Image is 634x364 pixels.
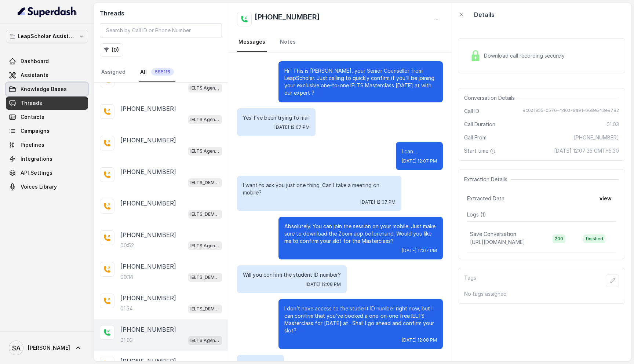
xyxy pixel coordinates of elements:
a: Threads [6,97,88,110]
a: Messages [237,32,267,52]
nav: Tabs [100,62,222,82]
span: finished [583,234,605,243]
a: All585116 [139,62,175,82]
span: [PERSON_NAME] [28,344,70,352]
a: Voices Library [6,180,88,193]
a: Pipelines [6,138,88,152]
a: Campaigns [6,124,88,138]
a: API Settings [6,166,88,179]
span: Threads [21,99,42,107]
p: [PHONE_NUMBER] [120,294,176,302]
a: Contacts [6,110,88,124]
p: Save Conversation [470,230,516,238]
a: Notes [278,32,297,52]
a: Dashboard [6,55,88,68]
p: 00:52 [120,242,134,249]
p: IELTS Agent 2 [190,337,220,344]
p: Yes. I've been trying to mail [243,114,310,121]
p: IELTS_DEMO_gk (agent 1) [190,179,220,186]
span: Download call recording securely [484,52,568,59]
p: 01:34 [120,305,133,312]
p: Logs ( 1 ) [467,211,616,218]
p: LeapScholar Assistant [18,32,76,41]
span: [DATE] 12:07 PM [402,248,437,254]
p: 00:14 [120,273,133,281]
p: IELTS_DEMO_gk (agent 1) [190,274,220,281]
span: [DATE] 12:07:35 GMT+5:30 [554,147,619,154]
span: Call ID [464,108,479,115]
p: No tags assigned [464,290,619,298]
img: Lock Icon [470,50,481,61]
span: Start time [464,147,497,154]
p: IELTS Agent 2 [190,84,220,92]
h2: [PHONE_NUMBER] [255,12,320,26]
p: Will you confirm the student ID number? [243,271,341,279]
p: [PHONE_NUMBER] [120,325,176,334]
button: (0) [100,43,123,57]
span: [URL][DOMAIN_NAME] [470,239,525,245]
p: [PHONE_NUMBER] [120,230,176,239]
span: Extraction Details [464,176,510,183]
span: API Settings [21,169,52,176]
span: Campaigns [21,127,50,135]
span: Dashboard [21,58,49,65]
p: IELTS_DEMO_gk (agent 1) [190,305,220,313]
span: 585116 [151,68,174,76]
p: Details [474,10,495,19]
p: IELTS Agent 2 [190,116,220,123]
span: 200 [553,234,565,243]
p: Hi ! This is [PERSON_NAME], your Senior Counsellor from LeapScholar. Just calling to quickly conf... [284,67,437,97]
span: Voices Library [21,183,57,190]
p: Tags [464,274,476,287]
a: Assistants [6,69,88,82]
span: [DATE] 12:08 PM [402,337,437,343]
p: IELTS Agent 2 [190,242,220,250]
p: [PHONE_NUMBER] [120,262,176,271]
button: view [595,192,616,205]
a: Assigned [100,62,127,82]
p: [PHONE_NUMBER] [120,136,176,145]
span: Knowledge Bases [21,85,67,93]
p: I want to ask you just one thing. Can I take a meeting on mobile? [243,182,396,196]
span: 9c6a1955-0576-4d0a-9a91-668e543e9782 [522,108,619,115]
span: [DATE] 12:07 PM [402,158,437,164]
a: Integrations [6,152,88,165]
span: [DATE] 12:07 PM [274,124,310,130]
span: Extracted Data [467,195,504,202]
p: [PHONE_NUMBER] [120,199,176,208]
p: 01:03 [120,336,133,344]
a: [PERSON_NAME] [6,338,88,358]
span: [DATE] 12:07 PM [360,199,396,205]
span: Contacts [21,113,44,121]
span: [PHONE_NUMBER] [574,134,619,141]
text: SA [12,344,21,352]
p: I don’t have access to the student ID number right now, but I can confirm that you’ve booked a on... [284,305,437,334]
h2: Threads [100,9,222,18]
span: [DATE] 12:08 PM [306,281,341,287]
span: Conversation Details [464,94,518,102]
span: Pipelines [21,141,44,149]
span: 01:03 [606,121,619,128]
p: IELTS_DEMO_gk (agent 1) [190,211,220,218]
span: Assistants [21,72,48,79]
span: Integrations [21,155,52,163]
p: Absolutely. You can join the session on your mobile. Just make sure to download the Zoom app befo... [284,223,437,245]
p: IELTS Agent 2 [190,148,220,155]
a: Knowledge Bases [6,83,88,96]
p: I can ... [402,148,437,155]
span: Call From [464,134,487,141]
p: [PHONE_NUMBER] [120,104,176,113]
nav: Tabs [237,32,443,52]
img: light.svg [18,6,77,18]
p: [PHONE_NUMBER] [120,167,176,176]
span: Call Duration [464,121,495,128]
input: Search by Call ID or Phone Number [100,23,222,37]
button: LeapScholar Assistant [6,30,88,43]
